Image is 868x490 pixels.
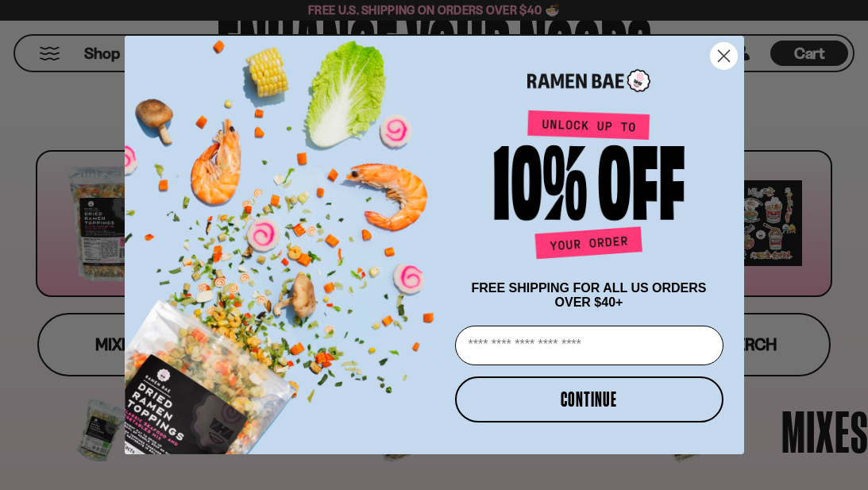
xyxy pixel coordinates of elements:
[455,376,723,422] button: CONTINUE
[490,110,689,265] img: Unlock up to 10% off
[471,281,706,309] span: FREE SHIPPING FOR ALL US ORDERS OVER $40+
[527,68,650,94] img: Ramen Bae Logo
[710,42,738,70] button: Close dialog
[125,22,449,454] img: ce7035ce-2e49-461c-ae4b-8ade7372f32c.png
